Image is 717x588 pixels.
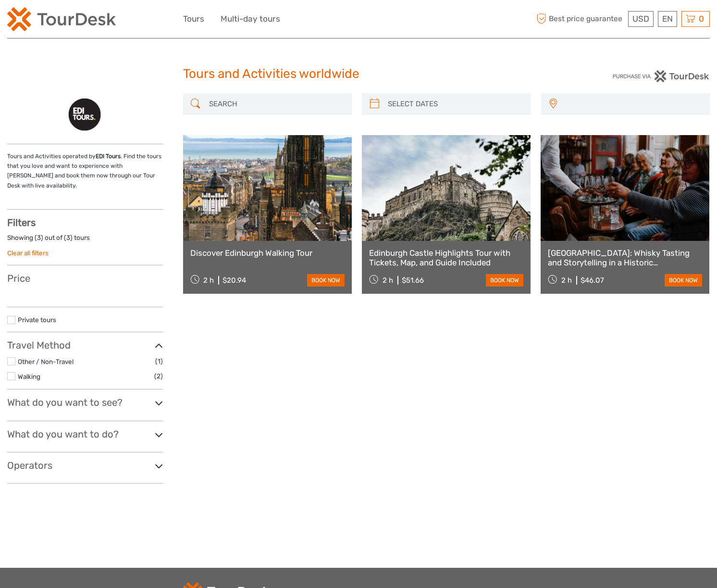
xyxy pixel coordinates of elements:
[7,249,49,257] a: Clear all filters
[7,273,163,284] h3: Price
[183,12,204,26] a: Tours
[7,428,163,440] h3: What do you want to do?
[223,276,246,285] div: $20.94
[612,70,710,82] img: PurchaseViaTourDesk.png
[7,233,163,248] div: Showing ( ) out of ( ) tours
[7,217,36,228] strong: Filters
[384,96,526,113] input: SELECT DATES
[486,274,523,287] a: book now
[369,248,523,268] a: Edinburgh Castle Highlights Tour with Tickets, Map, and Guide Included
[18,316,56,324] a: Private tours
[62,93,108,137] img: 327-14_logo_thumbnail.jpg
[154,371,163,382] span: (2)
[221,12,280,26] a: Multi-day tours
[18,358,74,365] a: Other / Non-Travel
[307,274,345,287] a: book now
[534,11,626,27] span: Best price guarantee
[203,276,214,285] span: 2 h
[66,233,70,242] label: 3
[155,356,163,367] span: (1)
[7,339,163,351] h3: Travel Method
[37,233,41,242] label: 3
[402,276,424,285] div: $51.66
[561,276,572,285] span: 2 h
[7,397,163,408] h3: What do you want to see?
[18,373,40,380] a: Walking
[548,248,702,268] a: [GEOGRAPHIC_DATA]: Whisky Tasting and Storytelling in a Historic [GEOGRAPHIC_DATA]
[697,14,705,24] span: 0
[632,14,649,24] span: USD
[7,151,163,191] p: Tours and Activities operated by . Find the tours that you love and want to experience with [PERS...
[7,7,116,31] img: 2254-3441b4b5-4e5f-4d00-b396-31f1d84a6ebf_logo_small.png
[383,276,393,285] span: 2 h
[96,153,121,160] strong: EDI Tours
[665,274,702,287] a: book now
[7,460,163,471] h3: Operators
[658,11,677,27] div: EN
[205,96,347,113] input: SEARCH
[183,66,534,82] h1: Tours and Activities worldwide
[581,276,604,285] div: $46.07
[190,248,345,258] a: Discover Edinburgh Walking Tour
